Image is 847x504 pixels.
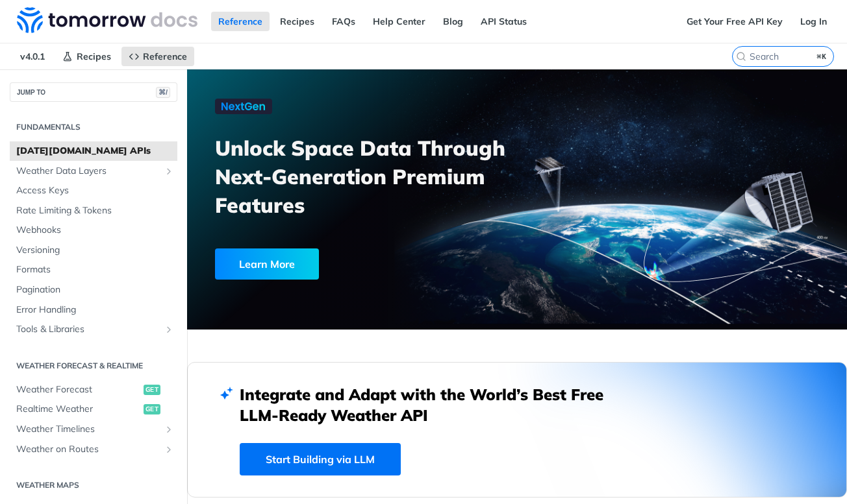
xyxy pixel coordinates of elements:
a: API Status [474,12,534,31]
button: Show subpages for Tools & Libraries [164,324,174,335]
span: Weather Forecast [16,383,140,396]
a: Reference [121,47,194,66]
span: v4.0.1 [13,47,52,66]
div: Learn More [215,248,319,280]
h2: Integrate and Adapt with the World’s Best Free LLM-Ready Weather API [240,384,623,426]
span: Weather Timelines [16,423,160,436]
a: Rate Limiting & Tokens [10,201,177,221]
a: Weather on RoutesShow subpages for Weather on Routes [10,440,177,459]
a: Versioning [10,241,177,260]
a: Start Building via LLM [240,443,401,475]
button: Show subpages for Weather Timelines [164,424,174,435]
a: Pagination [10,280,177,300]
span: Reference [143,51,187,62]
kbd: ⌘K [814,50,830,63]
img: NextGen [215,99,272,114]
span: Recipes [77,51,111,62]
button: Show subpages for Weather Data Layers [164,166,174,176]
a: Tools & LibrariesShow subpages for Tools & Libraries [10,320,177,339]
a: Get Your Free API Key [679,12,790,31]
a: FAQs [325,12,362,31]
img: Tomorrow.io Weather API Docs [17,7,197,33]
span: Tools & Libraries [16,323,160,336]
h3: Unlock Space Data Through Next-Generation Premium Features [215,134,531,219]
span: [DATE][DOMAIN_NAME] APIs [16,145,174,158]
a: Recipes [273,12,322,31]
span: get [144,385,160,395]
svg: Search [736,51,746,62]
h2: Fundamentals [10,121,177,133]
span: ⌘/ [156,87,170,98]
span: Weather on Routes [16,443,160,456]
span: Formats [16,263,174,276]
span: Access Keys [16,184,174,197]
h2: Weather Maps [10,479,177,491]
a: Weather Forecastget [10,380,177,400]
span: Realtime Weather [16,403,140,416]
button: Show subpages for Weather on Routes [164,444,174,455]
a: Access Keys [10,181,177,200]
a: Log In [793,12,834,31]
a: Reference [211,12,270,31]
span: Pagination [16,283,174,296]
a: Formats [10,260,177,280]
span: get [144,404,160,414]
h2: Weather Forecast & realtime [10,360,177,372]
button: JUMP TO⌘/ [10,82,177,102]
a: Weather TimelinesShow subpages for Weather Timelines [10,420,177,439]
span: Weather Data Layers [16,165,160,178]
a: Webhooks [10,221,177,240]
a: Weather Data LayersShow subpages for Weather Data Layers [10,162,177,181]
span: Rate Limiting & Tokens [16,204,174,217]
a: Help Center [366,12,433,31]
span: Versioning [16,244,174,257]
a: Error Handling [10,300,177,320]
a: Learn More [215,248,468,280]
a: [DATE][DOMAIN_NAME] APIs [10,141,177,161]
a: Realtime Weatherget [10,400,177,419]
span: Error Handling [16,304,174,317]
a: Recipes [55,47,118,66]
span: Webhooks [16,224,174,237]
a: Blog [436,12,470,31]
